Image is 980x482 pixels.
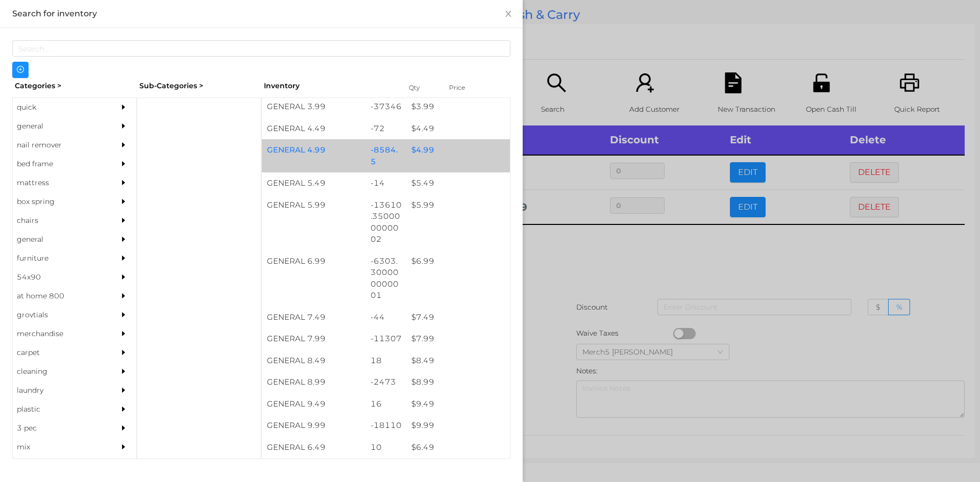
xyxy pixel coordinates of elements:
[13,155,106,173] div: bed frame
[365,118,407,140] div: -72
[13,419,106,438] div: 3 pec
[365,437,407,459] div: 10
[120,198,127,205] i: icon: caret-right
[406,328,510,350] div: $ 7.99
[12,78,137,94] div: Categories >
[262,194,365,216] div: GENERAL 5.99
[365,250,407,307] div: -6303.300000000001
[406,393,510,415] div: $ 9.49
[406,371,510,393] div: $ 8.99
[120,405,127,413] i: icon: caret-right
[13,211,106,230] div: chairs
[262,393,365,415] div: GENERAL 9.49
[406,350,510,372] div: $ 8.49
[120,424,127,432] i: icon: caret-right
[13,230,106,249] div: general
[406,81,437,95] div: Qty
[406,139,510,161] div: $ 4.99
[120,273,127,281] i: icon: caret-right
[13,192,106,211] div: box spring
[120,387,127,394] i: icon: caret-right
[13,438,106,456] div: mix
[13,306,106,324] div: grovtials
[406,194,510,216] div: $ 5.99
[365,139,407,172] div: -8584.5
[262,118,365,140] div: GENERAL 4.49
[13,400,106,419] div: plastic
[365,307,407,328] div: -44
[13,287,106,306] div: at home 800
[120,160,127,167] i: icon: caret-right
[13,456,106,475] div: appliances
[365,194,407,250] div: -13610.350000000002
[262,307,365,328] div: GENERAL 7.49
[504,10,512,18] i: icon: close
[13,249,106,268] div: furniture
[262,350,365,372] div: GENERAL 8.49
[406,458,510,480] div: $ 10.49
[13,343,106,362] div: carpet
[120,311,127,318] i: icon: caret-right
[13,117,106,136] div: general
[13,173,106,192] div: mattress
[12,8,510,19] div: Search for inventory
[406,96,510,118] div: $ 3.99
[365,96,407,118] div: -37346
[120,122,127,130] i: icon: caret-right
[13,324,106,343] div: merchandise
[262,328,365,350] div: GENERAL 7.99
[13,136,106,155] div: nail remover
[13,381,106,400] div: laundry
[120,368,127,375] i: icon: caret-right
[365,415,407,437] div: -18110
[120,104,127,111] i: icon: caret-right
[12,62,29,78] button: icon: plus-circle
[13,268,106,287] div: 54x90
[262,172,365,194] div: GENERAL 5.49
[365,350,407,372] div: 18
[137,78,261,94] div: Sub-Categories >
[365,371,407,393] div: -2473
[262,458,365,480] div: GENERAL 10.49
[262,139,365,161] div: GENERAL 4.99
[406,118,510,140] div: $ 4.49
[406,307,510,328] div: $ 7.49
[120,217,127,224] i: icon: caret-right
[262,415,365,437] div: GENERAL 9.99
[365,328,407,350] div: -11307
[120,179,127,186] i: icon: caret-right
[120,349,127,356] i: icon: caret-right
[406,437,510,459] div: $ 6.49
[12,40,510,57] input: Search...
[120,443,127,450] i: icon: caret-right
[120,255,127,262] i: icon: caret-right
[264,81,396,91] div: Inventory
[13,362,106,381] div: cleaning
[365,172,407,194] div: -14
[447,81,487,95] div: Price
[262,96,365,118] div: GENERAL 3.99
[406,250,510,272] div: $ 6.99
[262,437,365,459] div: GENERAL 6.49
[365,393,407,415] div: 16
[13,98,106,117] div: quick
[262,371,365,393] div: GENERAL 8.99
[120,292,127,299] i: icon: caret-right
[120,330,127,337] i: icon: caret-right
[406,172,510,194] div: $ 5.49
[120,141,127,148] i: icon: caret-right
[262,250,365,272] div: GENERAL 6.99
[406,415,510,437] div: $ 9.99
[365,458,407,480] div: 22
[120,236,127,243] i: icon: caret-right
